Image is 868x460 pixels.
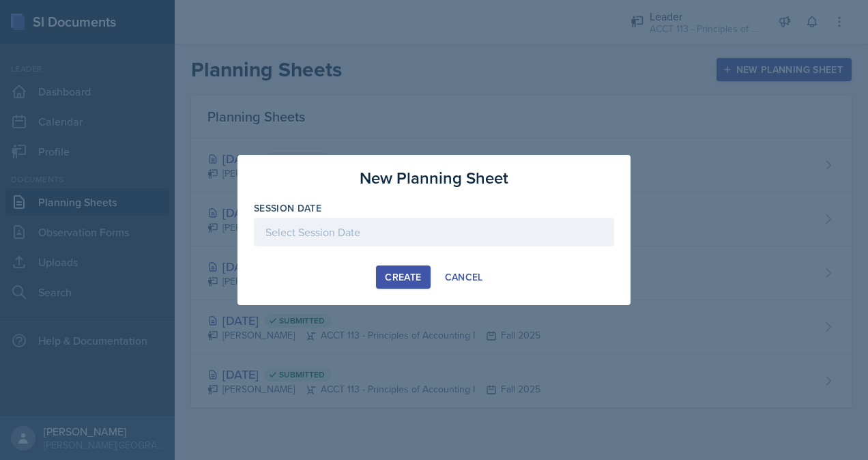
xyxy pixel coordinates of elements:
[385,272,421,283] div: Create
[445,272,483,283] div: Cancel
[360,166,508,190] h3: New Planning Sheet
[254,201,321,215] label: Session Date
[436,265,492,289] button: Cancel
[376,265,430,289] button: Create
